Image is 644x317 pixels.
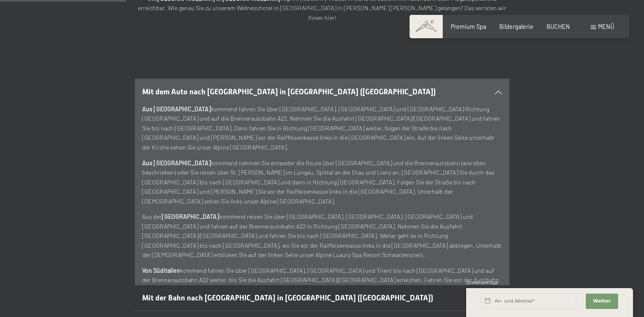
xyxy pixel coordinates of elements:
[142,105,502,153] p: kommend fahren Sie über [GEOGRAPHIC_DATA], [GEOGRAPHIC_DATA] und [GEOGRAPHIC_DATA] Richtung [GEOG...
[142,266,502,314] p: kommend fahren Sie über [GEOGRAPHIC_DATA], [GEOGRAPHIC_DATA] und Trient bis nach [GEOGRAPHIC_DATA...
[142,105,211,113] strong: Aus [GEOGRAPHIC_DATA]
[499,23,533,30] a: Bildergalerie
[142,158,502,207] p: kommend nehmen Sie entweder die Route über [GEOGRAPHIC_DATA] und die Brennerautobahn (wie oben be...
[466,280,498,285] span: Schnellanfrage
[142,88,436,96] span: Mit dem Auto nach [GEOGRAPHIC_DATA] in [GEOGRAPHIC_DATA] ([GEOGRAPHIC_DATA])
[586,294,618,309] button: Weiter
[142,267,180,274] strong: Von Süditalien
[162,213,219,220] strong: [GEOGRAPHIC_DATA]
[598,23,614,30] span: Menü
[593,298,611,305] span: Weiter
[142,159,211,167] strong: Aus [GEOGRAPHIC_DATA]
[451,23,486,30] a: Premium Spa
[547,23,570,30] a: BUCHEN
[142,212,502,260] p: Aus der kommend reisen Sie über [GEOGRAPHIC_DATA], [GEOGRAPHIC_DATA], [GEOGRAPHIC_DATA] und [GEOG...
[142,294,433,302] span: Mit der Bahn nach [GEOGRAPHIC_DATA] in [GEOGRAPHIC_DATA] ([GEOGRAPHIC_DATA])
